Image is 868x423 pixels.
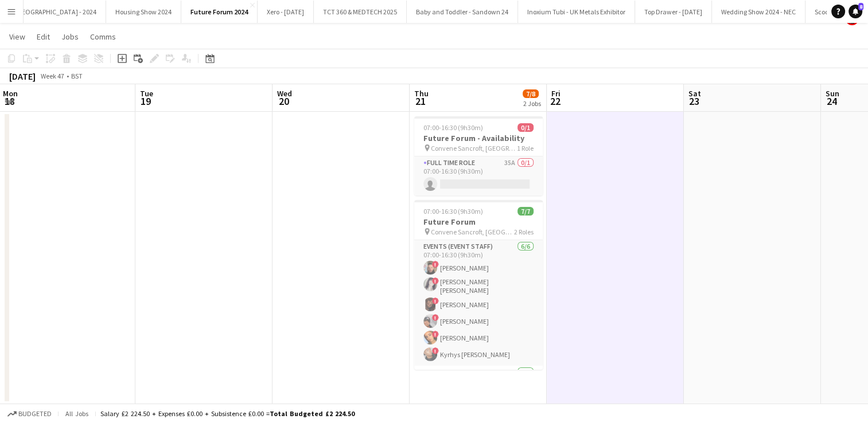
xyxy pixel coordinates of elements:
[9,70,36,82] div: [DATE]
[432,261,439,268] span: !
[5,29,30,44] a: View
[6,408,53,420] button: Budgeted
[18,410,52,418] span: Budgeted
[414,200,543,370] app-job-card: 07:00-16:30 (9h30m)7/7Future Forum Convene Sancroft, [GEOGRAPHIC_DATA]2 RolesEvents (Event Staff)...
[431,228,514,236] span: Convene Sancroft, [GEOGRAPHIC_DATA]
[3,88,18,99] span: Mon
[57,29,83,44] a: Jobs
[550,95,560,108] span: 22
[518,1,635,23] button: Inoxium Tubi - UK Metals Exhibitor
[1,95,18,108] span: 18
[32,29,55,44] a: Edit
[275,95,292,108] span: 20
[314,1,407,23] button: TCT 360 & MEDTECH 2025
[277,88,292,99] span: Wed
[858,3,863,10] span: 8
[523,99,541,108] div: 2 Jobs
[138,95,153,108] span: 19
[414,88,429,99] span: Thu
[517,123,534,132] span: 0/1
[407,1,518,23] button: Baby and Toddler - Sandown 24
[688,88,701,99] span: Sat
[423,207,483,216] span: 07:00-16:30 (9h30m)
[826,88,839,99] span: Sun
[270,409,355,418] span: Total Budgeted £2 224.50
[414,133,543,143] h3: Future Forum - Availability
[90,32,116,42] span: Comms
[635,1,712,23] button: Top Drawer - [DATE]
[63,409,91,418] span: All jobs
[432,314,439,321] span: !
[712,1,805,23] button: Wedding Show 2024 - NEC
[824,95,839,108] span: 24
[140,88,153,99] span: Tue
[414,217,543,227] h3: Future Forum
[517,207,534,216] span: 7/7
[432,277,439,284] span: !
[423,123,483,132] span: 07:00-16:30 (9h30m)
[37,32,50,42] span: Edit
[106,1,181,23] button: Housing Show 2024
[517,144,534,152] span: 1 Role
[100,409,355,418] div: Salary £2 224.50 + Expenses £0.00 + Subsistence £0.00 =
[431,144,517,152] span: Convene Sancroft, [GEOGRAPHIC_DATA]
[38,72,67,80] span: Week 47
[414,240,543,366] app-card-role: Events (Event Staff)6/607:00-16:30 (9h30m)![PERSON_NAME]![PERSON_NAME] [PERSON_NAME]![PERSON_NAME...
[258,1,314,23] button: Xero - [DATE]
[414,156,543,195] app-card-role: Full Time Role35A0/107:00-16:30 (9h30m)
[432,331,439,338] span: !
[432,347,439,354] span: !
[848,5,862,18] a: 8
[61,32,79,42] span: Jobs
[9,32,25,42] span: View
[687,95,701,108] span: 23
[514,228,534,236] span: 2 Roles
[414,116,543,195] app-job-card: 07:00-16:30 (9h30m)0/1Future Forum - Availability Convene Sancroft, [GEOGRAPHIC_DATA]1 RoleFull T...
[71,72,83,80] div: BST
[181,1,258,23] button: Future Forum 2024
[414,366,543,405] app-card-role: Supervisor1/1
[805,1,868,23] button: Scoop! - [DATE]
[85,29,120,44] a: Comms
[412,95,429,108] span: 21
[432,297,439,304] span: !
[551,88,560,99] span: Fri
[523,89,539,98] span: 7/8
